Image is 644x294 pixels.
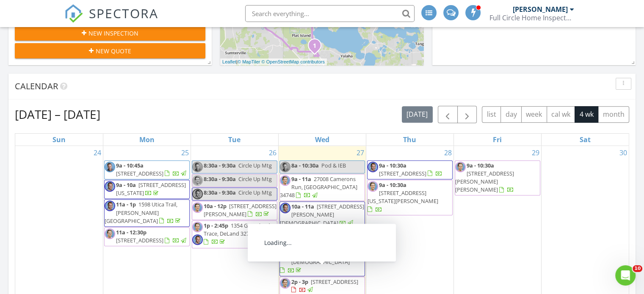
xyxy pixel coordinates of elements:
img: The Best Home Inspection Software - Spectora [64,4,83,23]
a: Go to August 29, 2025 [530,146,541,159]
img: tay_blue.jpg [368,181,378,192]
span: 10 [633,265,642,272]
button: day [500,106,522,123]
a: Monday [138,134,156,146]
a: 2p - 3p [STREET_ADDRESS] [291,278,358,294]
span: 8:30a - 9:30a [204,175,236,183]
img: alex_photo.jpeg [368,162,378,172]
span: [STREET_ADDRESS] [116,236,163,244]
a: 9a - 10:30a [STREET_ADDRESS] [379,162,442,177]
span: 1354 Greenland Trace, DeLand 32720 [204,222,270,237]
span: 11:30a - 1p [291,231,319,238]
a: 10a - 11a [STREET_ADDRESS][PERSON_NAME][DEMOGRAPHIC_DATA] [279,201,365,229]
span: [STREET_ADDRESS][DEMOGRAPHIC_DATA] [291,250,361,266]
button: week [521,106,547,123]
span: New Inspection [88,29,138,38]
button: [DATE] [402,106,433,123]
a: 9a - 10:45a [STREET_ADDRESS] [116,162,188,177]
a: © OpenStreetMap contributors [262,59,325,64]
i: 1 [313,43,316,49]
span: [STREET_ADDRESS] [311,278,358,286]
a: 9a - 11a 27008 Camerons Run, [GEOGRAPHIC_DATA] 34748 [279,174,365,201]
span: Circle Up Mtg [238,175,272,183]
a: 11a - 1p 1598 Utica Trail, [PERSON_NAME][GEOGRAPHIC_DATA] [105,201,182,224]
span: 9a - 10:30a [379,181,406,189]
a: 1p - 2:45p 1354 Greenland Trace, DeLand 32720 [192,220,277,248]
a: 9a - 10:45a [STREET_ADDRESS] [104,160,190,179]
button: month [598,106,629,123]
div: Full Circle Home Inspectors [489,14,574,22]
a: 11a - 12:30p [STREET_ADDRESS] [116,228,188,244]
a: 12p - 2p [STREET_ADDRESS][DEMOGRAPHIC_DATA] [280,250,361,274]
span: 10a - 12p [204,202,227,210]
span: 9a - 10a [116,181,136,189]
span: [STREET_ADDRESS][PERSON_NAME] [204,202,276,218]
h2: [DATE] – [DATE] [15,106,100,123]
button: Next [457,106,477,123]
a: 9a - 10a [STREET_ADDRESS][US_STATE] [104,180,190,199]
a: 9a - 10a [STREET_ADDRESS][US_STATE] [116,181,186,197]
button: New Quote [15,43,205,58]
a: 9a - 11a 27008 Camerons Run, [GEOGRAPHIC_DATA] 34748 [280,175,357,199]
a: 11:30a - 1p [STREET_ADDRESS] [279,229,365,248]
a: 9a - 10:30a [STREET_ADDRESS][PERSON_NAME][PERSON_NAME] [455,160,540,196]
a: Sunday [51,134,67,146]
a: Thursday [401,134,418,146]
span: Circle Up Mtg [238,162,272,169]
a: 10a - 12p [STREET_ADDRESS][PERSON_NAME] [204,202,276,218]
img: alex_photo.jpeg [192,189,203,199]
img: alex_photo.jpeg [105,201,115,211]
span: 2p - 3p [291,278,308,286]
span: 9a - 10:30a [379,162,406,169]
span: 9a - 11a [291,175,311,183]
button: cal wk [547,106,575,123]
span: New Quote [96,47,131,55]
span: [STREET_ADDRESS][PERSON_NAME][PERSON_NAME] [455,170,514,193]
a: © MapTiler [238,59,260,64]
span: 1p - 2:45p [204,222,228,229]
a: Tuesday [227,134,242,146]
button: 4 wk [575,106,598,123]
a: 9a - 10:30a [STREET_ADDRESS][US_STATE][PERSON_NAME] [368,181,438,213]
span: 8:30a - 9:30a [204,189,236,196]
span: 12p - 2p [291,250,311,258]
a: 11a - 12:30p [STREET_ADDRESS] [104,227,190,246]
span: [STREET_ADDRESS] [291,239,339,246]
span: 27008 Camerons Run, [GEOGRAPHIC_DATA] 34748 [280,175,357,199]
span: [STREET_ADDRESS][US_STATE] [116,181,186,197]
a: Go to August 27, 2025 [355,146,366,159]
a: 9a - 10:30a [STREET_ADDRESS][PERSON_NAME][PERSON_NAME] [455,162,514,194]
span: [STREET_ADDRESS][US_STATE][PERSON_NAME] [368,189,438,205]
button: Previous [438,106,458,123]
a: Saturday [578,134,592,146]
img: jim_blue2.jpg [280,162,290,172]
span: [STREET_ADDRESS][PERSON_NAME][DEMOGRAPHIC_DATA] [280,203,364,226]
span: [STREET_ADDRESS] [379,170,426,177]
img: alex_photo.jpeg [280,250,290,261]
div: [PERSON_NAME] [513,5,568,14]
span: 8a - 10:30a [291,162,319,169]
a: 1p - 2:45p 1354 Greenland Trace, DeLand 32720 [204,222,270,245]
span: Pod & IEB [321,162,346,169]
span: [STREET_ADDRESS] [116,170,163,177]
span: Circle Up Mtg [238,189,272,196]
span: 11a - 12:30p [116,228,146,236]
img: tay_blue.jpg [280,231,290,241]
a: Go to August 26, 2025 [267,146,278,159]
img: tay_blue.jpg [105,228,115,239]
a: 9a - 10:30a [STREET_ADDRESS][US_STATE][PERSON_NAME] [367,180,453,215]
img: jim_blue2.jpg [105,162,115,172]
span: 9a - 10:45a [116,162,144,169]
a: Friday [491,134,503,146]
img: alex_photo.jpeg [280,203,290,213]
a: Wednesday [313,134,331,146]
input: Search everything... [245,5,415,22]
a: Go to August 25, 2025 [180,146,191,159]
img: alex_photo.jpeg [192,234,203,245]
a: 11a - 1p 1598 Utica Trail, [PERSON_NAME][GEOGRAPHIC_DATA] [104,199,190,227]
img: tay_blue.jpg [192,202,203,213]
a: 11:30a - 1p [STREET_ADDRESS] [291,231,363,246]
iframe: Intercom live chat [615,265,636,286]
span: 1598 Utica Trail, [PERSON_NAME][GEOGRAPHIC_DATA] [105,201,177,224]
span: SPECTORA [89,4,158,22]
